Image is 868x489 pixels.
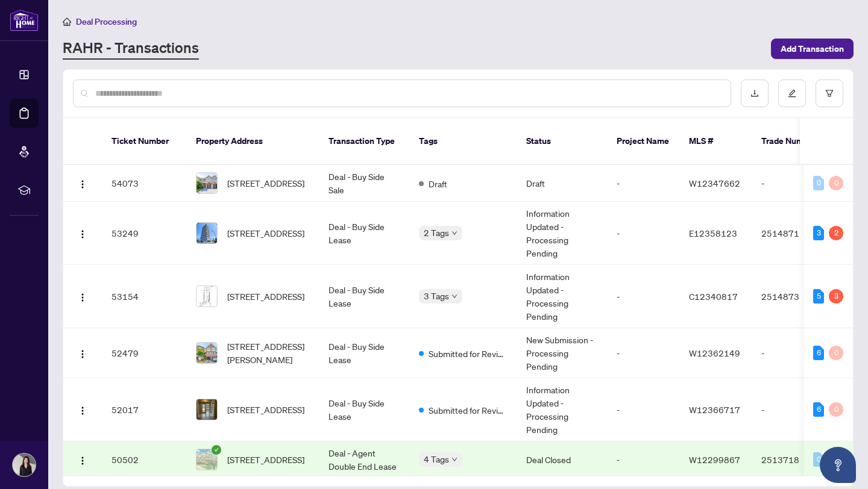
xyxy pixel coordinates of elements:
td: Deal Closed [517,441,607,478]
span: 3 Tags [424,289,449,303]
span: Submitted for Review [429,403,507,417]
button: Open asap [820,447,856,483]
img: Logo [78,293,87,302]
button: Add Transaction [771,39,854,59]
img: thumbnail-img [197,399,217,420]
span: Submitted for Review [429,347,507,360]
td: - [607,165,679,202]
button: edit [778,79,806,107]
span: E12358123 [689,228,737,238]
td: Deal - Buy Side Lease [319,202,409,265]
td: - [752,328,836,378]
th: Property Address [186,118,319,165]
img: Logo [78,349,87,359]
th: Transaction Type [319,118,409,165]
th: MLS # [679,118,752,165]
span: filter [825,89,834,98]
span: 2 Tags [424,226,449,240]
span: check-circle [212,445,221,455]
th: Trade Number [752,118,836,165]
div: 6 [813,346,824,360]
img: thumbnail-img [197,286,217,307]
button: download [741,79,769,107]
td: 52479 [102,328,186,378]
span: [STREET_ADDRESS][PERSON_NAME] [227,340,309,366]
img: logo [10,9,39,31]
img: Logo [78,179,87,189]
td: Information Updated - Processing Pending [517,202,607,265]
th: Ticket Number [102,118,186,165]
span: download [750,89,759,98]
span: C12340817 [689,291,738,302]
th: Tags [409,118,517,165]
div: 0 [813,452,824,467]
img: Profile Icon [13,453,36,476]
div: 3 [829,289,843,304]
td: - [607,328,679,378]
span: down [451,456,458,463]
button: Logo [73,287,92,306]
button: Logo [73,343,92,363]
td: - [607,265,679,328]
div: 0 [829,176,843,190]
th: Status [517,118,607,165]
td: - [607,378,679,441]
a: RAHR - Transactions [63,38,199,60]
button: Logo [73,400,92,419]
td: Information Updated - Processing Pending [517,265,607,328]
span: [STREET_ADDRESS] [227,403,304,416]
td: 50502 [102,441,186,478]
span: [STREET_ADDRESS] [227,290,304,303]
td: 2514871 [752,202,836,265]
div: 5 [813,289,824,304]
td: 52017 [102,378,186,441]
img: Logo [78,229,87,239]
span: Deal Processing [76,16,137,27]
span: home [63,17,71,26]
span: edit [788,89,796,98]
td: New Submission - Processing Pending [517,328,607,378]
td: Draft [517,165,607,202]
img: Logo [78,456,87,466]
span: W12347662 [689,178,740,188]
td: - [752,378,836,441]
td: - [607,441,679,478]
td: - [607,202,679,265]
span: down [451,293,458,299]
div: 2 [829,226,843,240]
img: thumbnail-img [197,223,217,243]
span: [STREET_ADDRESS] [227,226,304,240]
button: Logo [73,223,92,243]
span: W12299867 [689,454,740,465]
button: Logo [73,173,92,193]
span: 4 Tags [424,452,449,466]
td: 2514873 [752,265,836,328]
td: Information Updated - Processing Pending [517,378,607,441]
td: 2513718 [752,441,836,478]
img: Logo [78,406,87,416]
div: 0 [829,402,843,417]
div: 3 [813,226,824,240]
td: 54073 [102,165,186,202]
img: thumbnail-img [197,343,217,363]
img: thumbnail-img [197,449,217,470]
span: Draft [429,177,447,190]
span: W12362149 [689,347,740,358]
td: Deal - Buy Side Lease [319,378,409,441]
span: [STREET_ADDRESS] [227,176,304,190]
th: Project Name [607,118,679,165]
td: 53249 [102,202,186,265]
td: Deal - Buy Side Lease [319,265,409,328]
span: down [451,230,458,236]
button: Logo [73,450,92,469]
div: 0 [829,346,843,360]
span: Add Transaction [781,39,844,58]
td: - [752,165,836,202]
td: Deal - Buy Side Sale [319,165,409,202]
td: Deal - Agent Double End Lease [319,441,409,478]
td: 53154 [102,265,186,328]
div: 0 [813,176,824,190]
button: filter [816,79,843,107]
img: thumbnail-img [197,173,217,193]
span: [STREET_ADDRESS] [227,453,304,466]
